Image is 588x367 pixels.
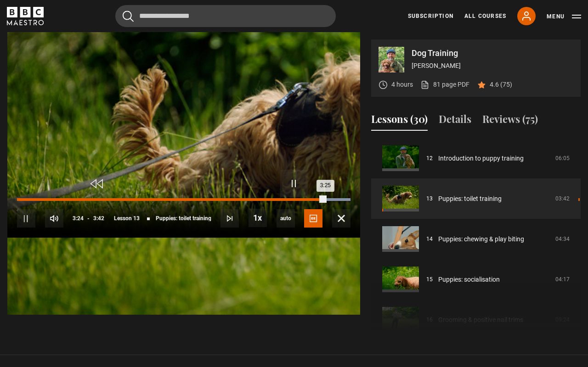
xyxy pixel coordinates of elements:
a: Puppies: socialisation [438,275,500,284]
span: 3:42 [93,210,104,227]
p: 4.6 (75) [490,80,512,89]
p: [PERSON_NAME] [412,61,573,71]
a: Puppies: toilet training [438,194,502,204]
button: Mute [45,209,63,228]
button: Lessons (30) [371,111,428,131]
a: All Courses [464,12,506,20]
div: Progress Bar [17,198,351,201]
button: Details [439,111,471,131]
button: Next Lesson [220,209,239,228]
span: Puppies: toilet training [156,216,211,221]
p: Dog Training [412,49,573,57]
a: 81 page PDF [420,80,469,89]
button: Reviews (75) [482,111,538,131]
button: Fullscreen [332,209,351,228]
span: 3:24 [73,210,84,227]
button: Playback Rate [249,209,267,227]
a: Introduction to puppy training [438,154,524,163]
button: Captions [304,209,322,228]
button: Pause [17,209,35,228]
span: auto [277,209,295,228]
span: Lesson 13 [114,216,140,221]
a: Puppies: chewing & play biting [438,234,524,244]
input: Search [115,5,336,27]
button: Submit the search query [123,11,134,22]
a: Subscription [408,12,453,20]
video-js: Video Player [7,39,360,238]
div: Current quality: 720p [277,209,295,228]
svg: BBC Maestro [7,7,44,25]
span: - [87,215,90,222]
button: Toggle navigation [547,12,581,21]
p: 4 hours [391,80,413,89]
